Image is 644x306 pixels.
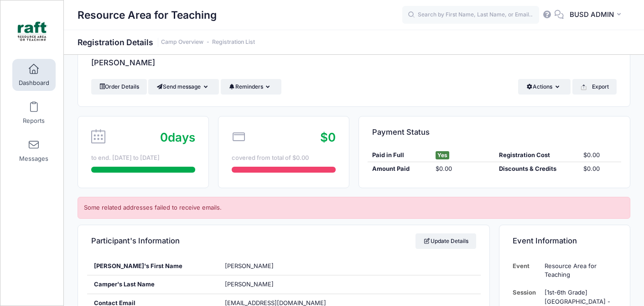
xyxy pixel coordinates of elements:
[91,153,195,163] div: to end. [DATE] to [DATE]
[78,197,630,219] div: Some related addresses failed to receive emails.
[494,151,579,160] div: Registration Cost
[87,257,218,275] div: [PERSON_NAME]'s First Name
[513,257,540,284] td: Event
[12,97,56,129] a: Reports
[12,135,56,167] a: Messages
[436,151,449,159] span: Yes
[579,151,621,160] div: $0.00
[368,164,431,174] div: Amount Paid
[160,130,168,144] span: 0
[78,5,217,26] h1: Resource Area for Teaching
[19,79,49,87] span: Dashboard
[148,79,219,95] button: Send message
[415,233,476,249] a: Update Details
[87,275,218,294] div: Camper's Last Name
[518,79,571,95] button: Actions
[572,79,617,95] button: Export
[320,130,336,144] span: $0
[16,14,50,48] img: Resource Area for Teaching
[579,164,621,174] div: $0.00
[19,155,48,163] span: Messages
[431,164,494,174] div: $0.00
[564,5,630,26] button: BUSD ADMIN
[225,262,274,269] span: [PERSON_NAME]
[372,119,430,145] h4: Payment Status
[368,151,431,160] div: Paid in Full
[91,50,155,76] h4: [PERSON_NAME]
[161,39,203,46] a: Camp Overview
[570,10,614,20] span: BUSD ADMIN
[513,228,577,254] h4: Event Information
[540,257,617,284] td: Resource Area for Teaching
[221,79,281,95] button: Reminders
[91,79,147,95] a: Order Details
[91,228,180,254] h4: Participant's Information
[12,59,56,91] a: Dashboard
[232,153,336,163] div: covered from total of $0.00
[23,117,45,125] span: Reports
[78,37,255,47] h1: Registration Details
[0,10,64,53] a: Resource Area for Teaching
[494,164,579,174] div: Discounts & Credits
[225,280,274,288] span: [PERSON_NAME]
[402,6,539,24] input: Search by First Name, Last Name, or Email...
[160,128,195,146] div: days
[212,39,255,46] a: Registration List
